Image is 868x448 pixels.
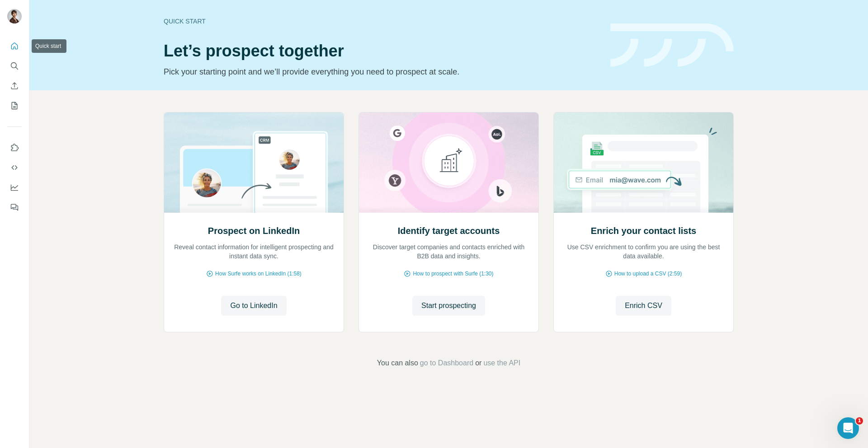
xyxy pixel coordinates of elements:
[421,300,476,311] span: Start prospecting
[7,38,22,54] button: Quick start
[837,417,859,439] iframe: Intercom live chat
[7,58,22,74] button: Search
[614,270,682,278] span: How to upload a CSV (2:59)
[483,358,520,369] button: use the API
[368,243,529,261] p: Discover target companies and contacts enriched with B2B data and insights.
[553,112,734,213] img: Enrich your contact lists
[398,224,500,237] h2: Identify target accounts
[625,300,662,311] span: Enrich CSV
[7,159,22,176] button: Use Surfe API
[7,179,22,196] button: Dashboard
[164,65,599,78] p: Pick your starting point and we’ll provide everything you need to prospect at scale.
[7,199,22,215] button: Feedback
[164,42,599,60] h1: Let’s prospect together
[7,9,22,23] img: Avatar
[208,224,300,237] h2: Prospect on LinkedIn
[420,358,473,369] button: go to Dashboard
[856,417,863,425] span: 1
[610,23,734,67] img: banner
[221,296,286,316] button: Go to LinkedIn
[359,112,539,213] img: Identify target accounts
[616,296,671,316] button: Enrich CSV
[164,17,599,26] div: Quick start
[7,78,22,94] button: Enrich CSV
[563,243,724,261] p: Use CSV enrichment to confirm you are using the best data available.
[475,358,481,369] span: or
[173,243,335,261] p: Reveal contact information for intelligent prospecting and instant data sync.
[591,224,696,237] h2: Enrich your contact lists
[7,140,22,156] button: Use Surfe on LinkedIn
[377,358,418,369] span: You can also
[7,98,22,114] button: My lists
[413,270,493,278] span: How to prospect with Surfe (1:30)
[164,112,344,213] img: Prospect on LinkedIn
[215,270,302,278] span: How Surfe works on LinkedIn (1:58)
[230,300,277,311] span: Go to LinkedIn
[412,296,485,316] button: Start prospecting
